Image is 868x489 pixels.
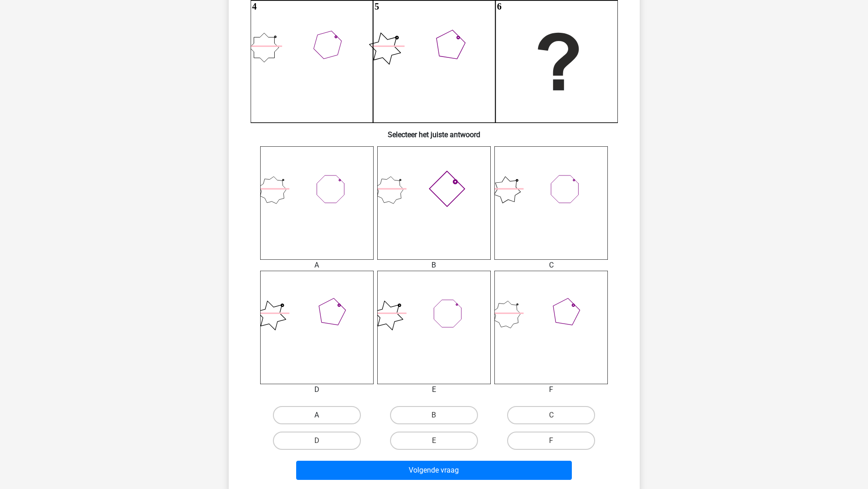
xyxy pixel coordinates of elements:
[488,384,615,395] div: F
[370,260,498,271] div: B
[273,432,361,450] label: D
[253,384,380,395] div: D
[370,384,498,395] div: E
[253,260,380,271] div: A
[488,260,615,271] div: C
[375,1,379,11] text: 5
[296,461,572,480] button: Volgende vraag
[252,1,257,11] text: 4
[507,432,595,450] label: F
[390,432,478,450] label: E
[497,1,501,11] text: 6
[507,406,595,424] label: C
[390,406,478,424] label: B
[273,406,361,424] label: A
[243,123,625,139] h6: Selecteer het juiste antwoord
